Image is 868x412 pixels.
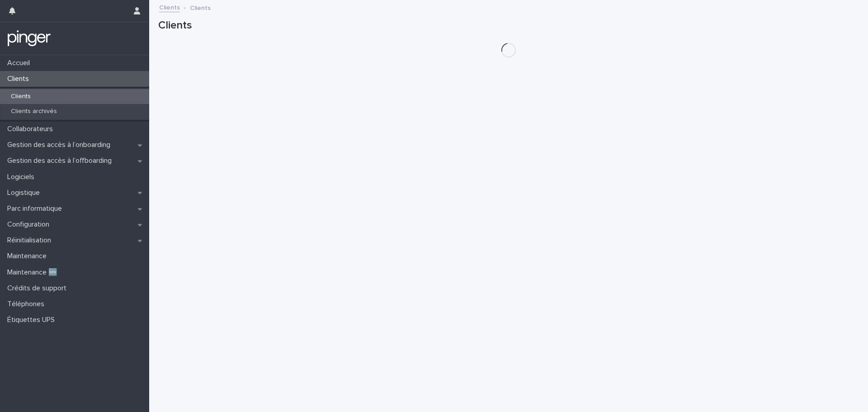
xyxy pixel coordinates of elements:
p: Clients [4,75,36,83]
p: Maintenance 🆕 [4,268,65,277]
p: Parc informatique [4,204,69,213]
p: Accueil [4,59,37,67]
p: Maintenance [4,252,54,260]
p: Clients archivés [4,108,64,115]
a: Clients [159,2,180,12]
h1: Clients [158,19,859,32]
p: Crédits de support [4,284,74,293]
p: Configuration [4,220,57,229]
p: Téléphones [4,300,52,308]
p: Logistique [4,189,47,197]
p: Réinitialisation [4,236,58,245]
p: Étiquettes UPS [4,316,62,324]
p: Gestion des accès à l’offboarding [4,156,119,165]
p: Logiciels [4,173,42,181]
p: Clients [4,93,38,100]
p: Collaborateurs [4,125,60,133]
p: Gestion des accès à l’onboarding [4,141,118,149]
p: Clients [190,2,211,12]
img: mTgBEunGTSyRkCgitkcU [7,29,51,47]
